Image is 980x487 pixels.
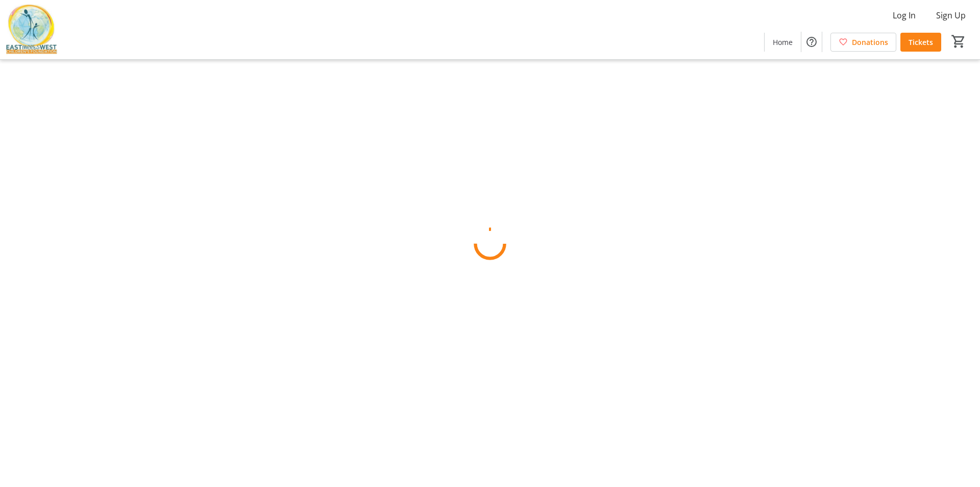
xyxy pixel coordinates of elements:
img: East Meets West Children's Foundation's Logo [6,4,57,55]
button: Sign Up [928,7,974,24]
span: Donations [852,37,888,48]
span: Tickets [909,37,933,48]
span: Sign Up [936,9,966,21]
button: Cart [949,32,968,51]
a: Home [765,33,801,52]
a: Donations [830,33,896,52]
a: Tickets [900,33,941,52]
span: Log In [893,9,916,21]
button: Log In [885,7,924,24]
button: Help [801,32,822,52]
span: Home [773,37,793,48]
